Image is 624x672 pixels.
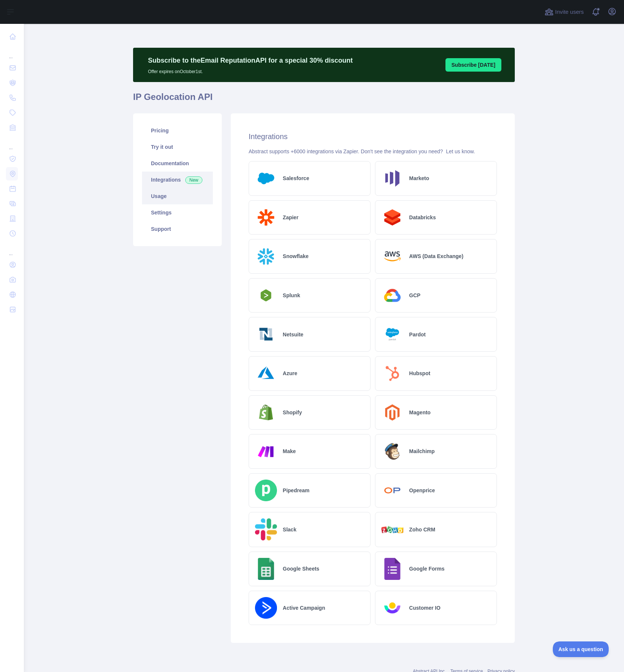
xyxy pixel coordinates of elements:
[283,487,310,494] h2: Pipedream
[142,122,213,139] a: Pricing
[409,175,429,182] h2: Marketo
[409,565,445,572] h2: Google Forms
[133,91,515,109] h1: IP Geolocation API
[381,480,403,502] img: Logo
[381,207,403,229] img: Logo
[409,604,441,612] h2: Customer IO
[446,148,475,154] a: Let us know.
[255,287,277,304] img: Logo
[142,204,213,221] a: Settings
[283,214,299,221] h2: Zapier
[553,641,609,657] iframe: Toggle Customer Support
[283,409,302,416] h2: Shopify
[249,148,497,155] div: Abstract supports +6000 integrations via Zapier. Don't see the integration you need?
[255,362,277,384] img: Logo
[409,487,435,494] h2: Openprice
[255,518,277,541] img: Logo
[409,526,435,533] h2: Zoho CRM
[142,155,213,172] a: Documentation
[283,175,309,182] h2: Salesforce
[283,526,297,533] h2: Slack
[409,448,435,455] h2: Mailchimp
[543,6,585,18] button: Invite users
[381,526,403,534] img: Logo
[381,402,403,424] img: Logo
[555,8,584,16] span: Invite users
[6,242,18,257] div: ...
[283,252,309,260] h2: Snowflake
[381,245,403,267] img: Logo
[381,323,403,345] img: Logo
[283,370,297,377] h2: Azure
[381,597,403,619] img: Logo
[255,597,277,619] img: Logo
[445,58,501,72] button: Subscribe [DATE]
[409,292,420,299] h2: GCP
[142,221,213,237] a: Support
[6,136,18,151] div: ...
[255,167,277,189] img: Logo
[255,558,277,580] img: Logo
[381,362,403,384] img: Logo
[255,480,277,502] img: Logo
[283,448,296,455] h2: Make
[255,402,277,424] img: Logo
[148,66,353,75] p: Offer expires on October 1st.
[142,188,213,204] a: Usage
[381,558,403,580] img: Logo
[409,252,463,260] h2: AWS (Data Exchange)
[255,440,277,462] img: Logo
[409,214,436,221] h2: Databricks
[249,131,497,142] h2: Integrations
[255,207,277,229] img: Logo
[142,139,213,155] a: Try it out
[142,172,213,188] a: Integrations New
[283,604,325,612] h2: Active Campaign
[381,285,403,307] img: Logo
[409,331,426,338] h2: Pardot
[381,440,403,462] img: Logo
[283,331,303,338] h2: Netsuite
[148,55,353,66] p: Subscribe to the Email Reputation API for a special 30 % discount
[185,176,202,184] span: New
[283,565,319,572] h2: Google Sheets
[6,45,18,60] div: ...
[409,370,431,377] h2: Hubspot
[255,323,277,345] img: Logo
[283,292,300,299] h2: Splunk
[409,409,431,416] h2: Magento
[255,245,277,267] img: Logo
[381,167,403,189] img: Logo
